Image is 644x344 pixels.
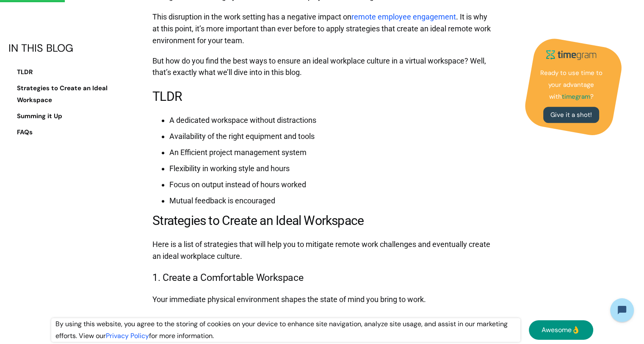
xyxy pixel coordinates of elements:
[152,7,496,51] p: This disruption in the work setting has a negative impact on . It is why at this point, it’s more...
[51,318,520,342] div: By using this website, you agree to the storing of cookies on your device to enhance site navigat...
[169,163,496,175] li: Flexibility in working style and hours
[152,51,496,83] p: But how do you find the best ways to ensure an ideal workplace culture in a virtual workspace? We...
[561,92,590,101] strong: timegram
[8,42,135,54] div: IN THIS BLOG
[169,147,496,158] li: An Efficient project management system
[169,114,496,126] li: A dedicated workspace without distractions
[246,315,437,324] a: only 49% of remote workers have a dedicated workspace
[8,83,135,107] a: Strategies to Create an Ideal Workspace
[106,331,149,340] a: Privacy Policy
[8,111,135,123] a: Summing it Up
[152,87,496,106] h2: TLDR
[152,271,496,286] h3: 1. Create a Comfortable Workspace
[537,67,605,103] p: Ready to use time to your advantage with ?
[169,195,496,207] li: Mutual feedback is encouraged
[152,289,496,310] p: Your immediate physical environment shapes the state of mind you bring to work.
[169,130,496,142] li: Availability of the right equipment and tools
[351,12,456,21] a: remote employee engagement
[8,67,135,79] a: TLDR
[542,47,601,63] img: timegram logo
[169,179,496,191] li: Focus on output instead of hours worked
[152,211,496,230] h2: Strategies to Create an Ideal Workspace
[543,107,599,123] a: Give it a shot!
[8,127,135,139] a: FAQs
[529,320,593,340] a: Awesome👌
[152,234,496,266] p: Here is a list of strategies that will help you to mitigate remote work challenges and eventually...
